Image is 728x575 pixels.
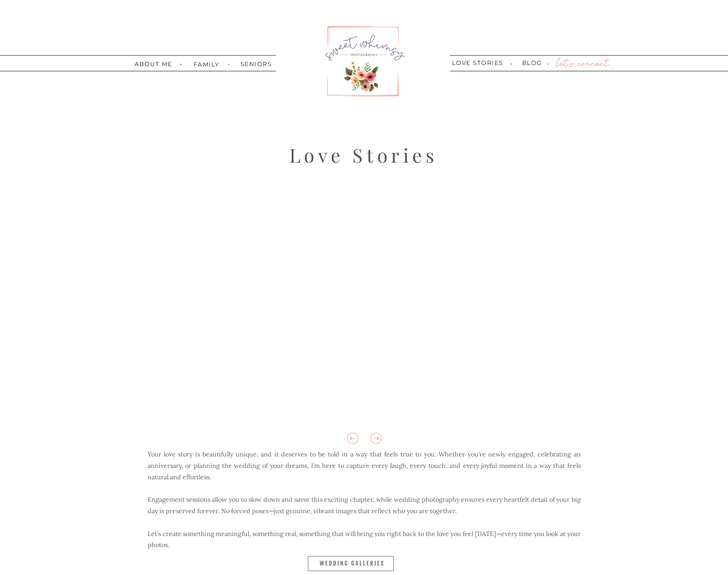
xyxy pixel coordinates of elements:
a: blog [521,60,543,67]
a: love stories [450,60,505,67]
a: family [193,61,216,66]
a: Wedding Galleries [320,560,386,568]
a: about me [135,61,172,66]
p: Your love story is beautifully unique, and it deserves to be told in a way that feels true to you... [148,449,581,556]
h1: Love Stories [289,144,449,160]
a: let's connect [555,58,609,70]
a: seniors [241,61,269,66]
